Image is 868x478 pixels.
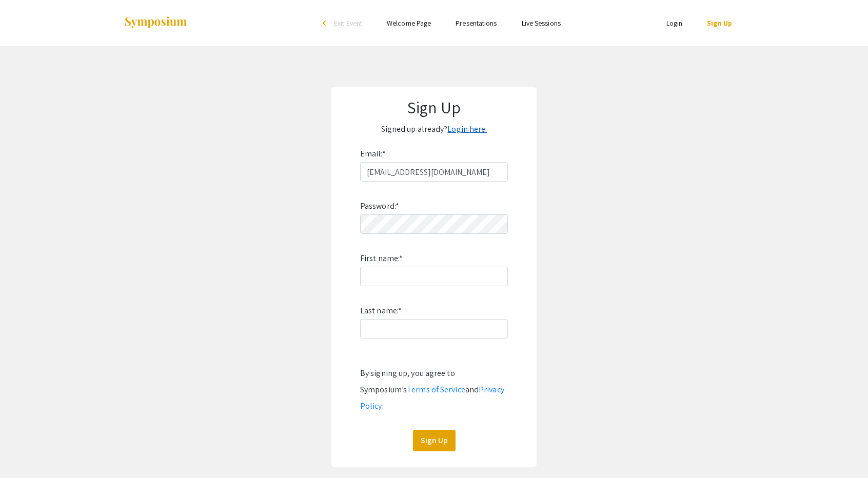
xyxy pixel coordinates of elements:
[360,198,399,214] label: Password:
[342,97,526,117] h1: Sign Up
[124,16,188,30] img: Symposium by ForagerOne
[666,18,683,28] a: Login
[360,250,403,267] label: First name:
[413,430,456,451] button: Sign Up
[360,365,508,414] div: By signing up, you agree to Symposium’s and .
[360,303,402,319] label: Last name:
[342,121,526,137] p: Signed up already?
[407,384,465,395] a: Terms of Service
[447,124,487,134] a: Login here.
[323,20,329,26] div: arrow_back_ios
[387,18,431,28] a: Welcome Page
[707,18,732,28] a: Sign Up
[360,384,504,411] a: Privacy Policy
[8,432,44,470] iframe: Chat
[334,18,362,28] span: Exit Event
[360,146,386,162] label: Email:
[522,18,561,28] a: Live Sessions
[456,18,497,28] a: Presentations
